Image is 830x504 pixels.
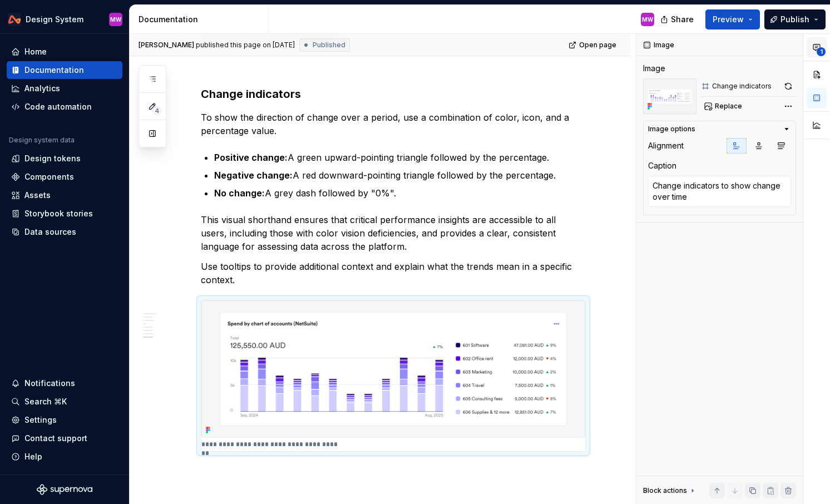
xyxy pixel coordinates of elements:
[24,83,60,94] div: Analytics
[648,125,695,134] div: Image options
[24,171,74,182] div: Components
[7,393,122,411] button: Search ⌘K
[201,111,586,137] p: To show the direction of change over a period, use a combination of color, icon, and a percentage...
[24,65,84,76] div: Documentation
[196,41,295,50] div: published this page on [DATE]
[7,43,122,61] a: Home
[764,9,826,29] button: Publish
[7,411,122,429] a: Settings
[201,213,586,253] p: This visual shorthand ensures that critical performance insights are accessible to all users, inc...
[214,151,586,164] p: A green upward-pointing triangle followed by the percentage.
[7,186,122,204] a: Assets
[7,168,122,186] a: Components
[24,46,47,57] div: Home
[8,13,21,26] img: 0733df7c-e17f-4421-95a9-ced236ef1ff0.png
[24,226,76,238] div: Data sources
[7,205,122,223] a: Storybook stories
[110,15,121,24] div: MW
[648,176,791,207] textarea: Change indicators to show change over time
[715,102,742,111] span: Replace
[705,9,760,29] button: Preview
[214,186,586,200] p: A grey dash followed by "0%".
[313,41,345,50] span: Published
[817,47,826,56] span: 1
[643,486,687,495] div: Block actions
[7,374,122,392] button: Notifications
[7,429,122,447] button: Contact support
[24,378,75,389] div: Notifications
[565,37,621,53] a: Open page
[201,87,301,101] strong: Change indicators
[214,152,288,163] strong: Positive change:
[37,484,92,495] svg: Supernova Logo
[780,14,809,25] span: Publish
[214,187,265,199] strong: No change:
[152,106,161,115] span: 4
[26,14,83,25] div: Design System
[201,300,585,438] img: 193323b2-498e-4d51-a13e-cc0335b58d46.png
[643,483,697,498] div: Block actions
[214,169,586,182] p: A red downward-pointing triangle followed by the percentage.
[7,150,122,167] a: Design tokens
[712,82,772,91] div: Change indicators
[655,9,701,29] button: Share
[648,140,684,151] div: Alignment
[201,260,586,286] p: Use tooltips to provide additional context and explain what the trends mean in a specific context.
[24,208,93,219] div: Storybook stories
[642,15,653,24] div: MW
[648,160,676,171] div: Caption
[24,414,57,426] div: Settings
[24,101,92,112] div: Code automation
[671,14,694,25] span: Share
[24,190,51,201] div: Assets
[7,61,122,79] a: Documentation
[139,41,194,50] span: [PERSON_NAME]
[9,136,75,145] div: Design system data
[24,396,67,407] div: Search ⌘K
[24,433,87,444] div: Contact support
[2,7,127,31] button: Design SystemMW
[713,14,744,25] span: Preview
[214,170,293,181] strong: Negative change:
[701,98,747,114] button: Replace
[24,153,81,164] div: Design tokens
[139,14,264,25] div: Documentation
[643,78,696,114] img: 193323b2-498e-4d51-a13e-cc0335b58d46.png
[643,63,665,74] div: Image
[24,451,42,462] div: Help
[7,80,122,97] a: Analytics
[7,98,122,116] a: Code automation
[7,223,122,241] a: Data sources
[579,41,616,50] span: Open page
[648,125,791,134] button: Image options
[7,448,122,466] button: Help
